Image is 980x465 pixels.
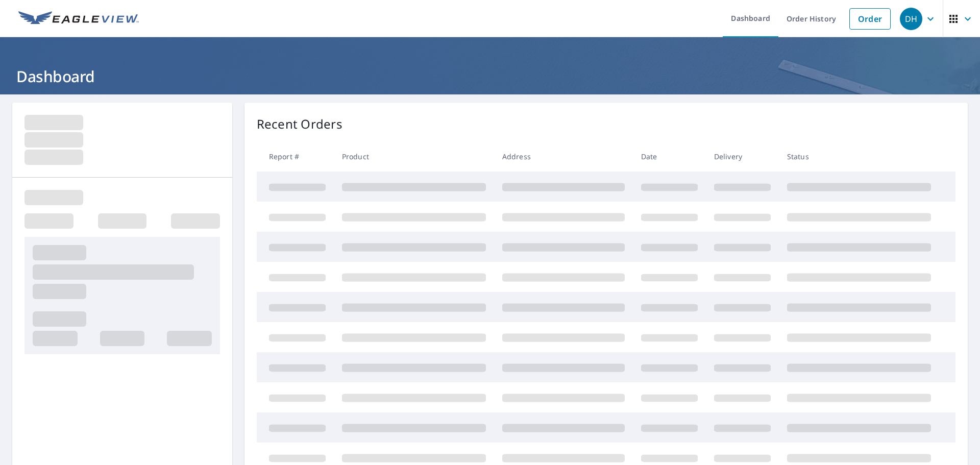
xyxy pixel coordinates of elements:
[494,141,633,172] th: Address
[849,8,891,30] a: Order
[334,141,494,172] th: Product
[633,141,706,172] th: Date
[706,141,779,172] th: Delivery
[18,11,139,27] img: EV Logo
[257,115,342,133] p: Recent Orders
[779,141,939,172] th: Status
[12,66,968,87] h1: Dashboard
[900,8,922,30] div: DH
[257,141,334,172] th: Report #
